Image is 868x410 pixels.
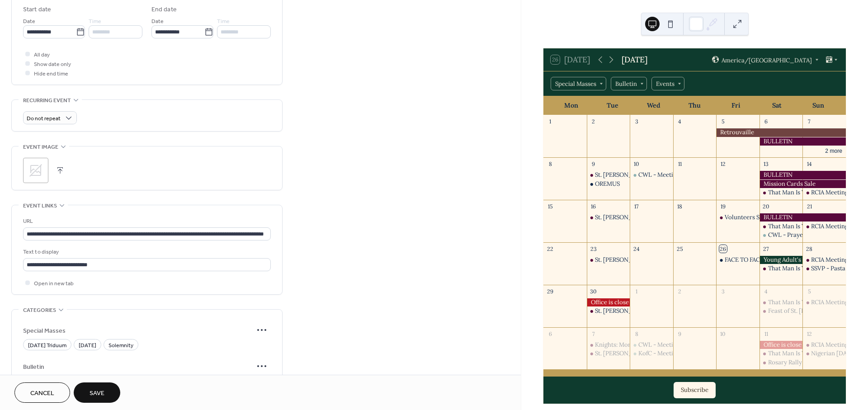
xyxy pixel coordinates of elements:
[802,256,846,264] div: RCIA Meetings
[719,203,727,210] div: 19
[633,245,641,253] div: 24
[759,213,846,221] div: BULLETIN
[806,245,813,253] div: 28
[716,128,846,137] div: Retrouvaille
[587,180,630,188] div: OREMUS
[27,113,61,124] span: Do not repeat
[590,245,597,253] div: 23
[590,330,597,338] div: 7
[802,222,846,231] div: RCIA Meetings
[759,358,803,367] div: Rosary Rally
[676,287,684,295] div: 2
[676,160,684,168] div: 11
[633,160,641,168] div: 10
[802,341,846,349] div: RCIA Meetings
[759,137,846,146] div: BULLETIN
[633,330,641,338] div: 8
[759,222,803,231] div: That Man Is You
[715,96,756,115] div: Fri
[79,341,96,350] span: [DATE]
[90,389,104,398] span: Save
[821,146,846,155] button: 2 more
[638,349,680,358] div: KofC - Meeting
[725,213,812,221] div: Volunteers Social Night Potluck
[759,256,803,264] div: Young Adult's Hike
[30,389,54,398] span: Cancel
[802,298,846,306] div: RCIA Meetings
[630,171,673,179] div: CWL - Meeting
[23,306,56,315] span: Categories
[719,160,727,168] div: 12
[719,287,727,295] div: 3
[217,17,230,26] span: Time
[595,180,620,188] div: OREMUS
[716,213,759,221] div: Volunteers Social Night Potluck
[762,203,770,210] div: 20
[802,349,846,358] div: Nigerian Thanksgiving Mass
[674,382,716,398] button: Subscribe
[768,231,837,239] div: CWL - Prayers & Squares
[590,287,597,295] div: 30
[630,341,673,349] div: CWL - Meeting
[34,279,74,288] span: Open in new tab
[590,160,597,168] div: 9
[23,217,269,226] div: URL
[23,158,48,183] div: ;
[547,118,554,126] div: 1
[759,231,803,239] div: CWL - Prayers & Squares
[759,341,803,349] div: Office is close
[14,382,70,403] button: Cancel
[587,213,630,221] div: St. Anthony's Prayer Group
[802,189,846,197] div: RCIA Meetings
[23,326,253,335] span: Special Masses
[768,349,812,358] div: That Man Is You
[759,189,803,197] div: That Man Is You
[547,203,554,210] div: 15
[633,203,641,210] div: 17
[633,287,641,295] div: 1
[806,160,813,168] div: 14
[630,349,673,358] div: KofC - Meeting
[587,298,630,306] div: Office is close
[676,203,684,210] div: 18
[759,298,803,306] div: That Man Is You
[716,256,759,264] div: FACE TO FACE NIGHTS
[768,222,812,231] div: That Man Is You
[34,60,71,69] span: Show date only
[759,349,803,358] div: That Man Is You
[806,118,813,126] div: 7
[638,341,680,349] div: CWL - Meeting
[806,330,813,338] div: 12
[811,341,851,349] div: RCIA Meetings
[762,160,770,168] div: 13
[676,245,684,253] div: 25
[719,118,727,126] div: 5
[638,171,680,179] div: CWL - Meeting
[34,50,50,60] span: All day
[756,96,797,115] div: Sat
[811,298,851,306] div: RCIA Meetings
[806,203,813,210] div: 21
[587,307,630,315] div: St. Anthony's Prayer Group
[108,341,133,350] span: Solemnity
[802,264,846,273] div: SSVP - Pasta Dinner
[676,118,684,126] div: 4
[759,264,803,273] div: That Man Is You
[595,213,696,221] div: St. [PERSON_NAME]'s Prayer Group
[806,287,813,295] div: 5
[797,96,839,115] div: Sun
[595,341,716,349] div: Knights: Morning Scriptural Rosary & coffee
[759,307,803,315] div: Feast of St. Francis of Assisi
[587,341,630,349] div: Knights: Morning Scriptural Rosary & coffee
[23,5,51,14] div: Start date
[23,247,269,257] div: Text to display
[590,118,597,126] div: 2
[551,96,592,115] div: Mon
[762,330,770,338] div: 11
[811,222,851,231] div: RCIA Meetings
[547,287,554,295] div: 29
[595,307,696,315] div: St. [PERSON_NAME]'s Prayer Group
[23,17,35,26] span: Date
[595,256,696,264] div: St. [PERSON_NAME]'s Prayer Group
